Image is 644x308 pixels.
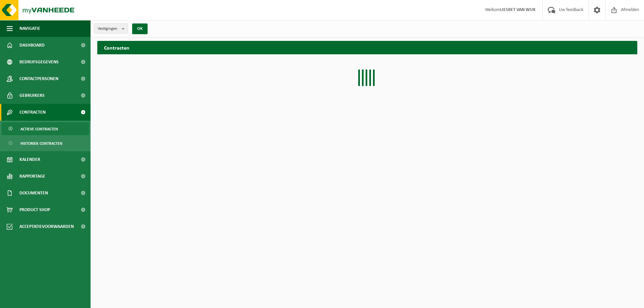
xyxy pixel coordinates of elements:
[19,218,74,235] span: Acceptatievoorwaarden
[20,137,62,150] span: Historiek contracten
[19,201,50,218] span: Product Shop
[19,37,45,54] span: Dashboard
[19,70,58,87] span: Contactpersonen
[19,20,40,37] span: Navigatie
[500,7,536,12] strong: LIESBET VAN WIJK
[20,123,58,135] span: Actieve contracten
[132,23,148,34] button: OK
[19,87,45,104] span: Gebruikers
[19,185,48,201] span: Documenten
[97,41,637,54] h2: Contracten
[19,54,59,70] span: Bedrijfsgegevens
[19,151,40,168] span: Kalender
[19,168,45,185] span: Rapportage
[94,23,128,34] button: Vestigingen
[2,137,89,149] a: Historiek contracten
[98,24,119,34] span: Vestigingen
[2,122,89,135] a: Actieve contracten
[19,104,46,121] span: Contracten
